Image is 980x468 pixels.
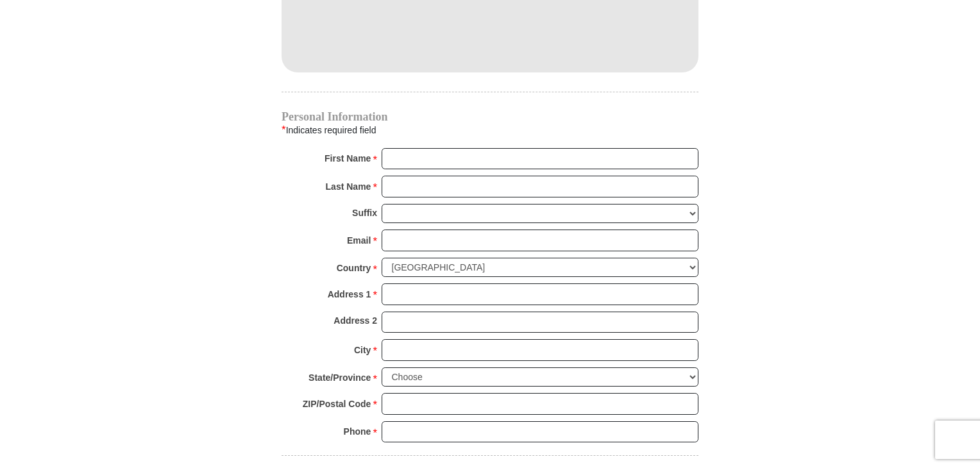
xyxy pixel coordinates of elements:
strong: Last Name [326,178,371,196]
strong: Phone [344,422,371,440]
strong: ZIP/Postal Code [303,395,371,413]
strong: Email [347,231,371,249]
strong: State/Province [308,369,371,387]
strong: City [354,341,371,359]
strong: Suffix [352,204,377,222]
h4: Personal Information [282,112,698,122]
strong: First Name [325,149,371,167]
strong: Country [337,259,371,277]
strong: Address 2 [334,312,377,330]
strong: Address 1 [328,285,371,303]
div: Indicates required field [282,122,698,138]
